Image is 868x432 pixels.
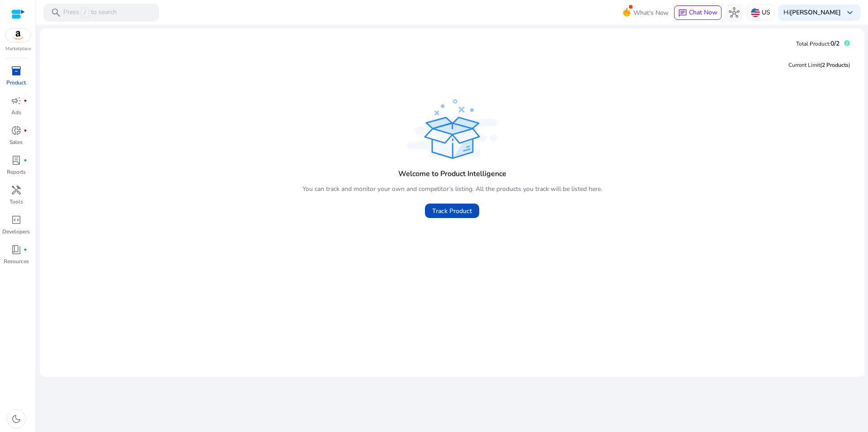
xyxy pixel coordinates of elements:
[844,7,855,18] span: keyboard_arrow_down
[302,184,602,194] p: You can track and monitor your own and competitor’s listing. All the products you track will be l...
[81,8,89,18] span: /
[762,5,770,20] p: US
[830,39,840,48] span: 0/2
[783,9,841,16] p: Hi
[407,99,497,159] img: track_product.svg
[633,5,669,21] span: What's New
[63,8,117,18] p: Press to search
[11,413,22,424] span: dark_mode
[11,155,22,166] span: lab_profile
[4,257,29,265] p: Resources
[11,125,22,136] span: donut_small
[11,95,22,106] span: campaign
[6,79,26,87] p: Product
[5,46,31,52] p: Marketplace
[678,9,687,18] span: chat
[51,7,61,18] span: search
[729,7,740,18] span: hub
[725,4,743,22] button: hub
[9,198,23,206] p: Tools
[2,228,30,236] p: Developers
[11,244,22,255] span: book_4
[398,170,506,178] h4: Welcome to Product Intelligence
[24,129,27,132] span: fiber_manual_record
[674,5,722,20] button: chatChat Now
[790,8,841,17] b: [PERSON_NAME]
[751,8,760,17] img: us.svg
[11,65,22,76] span: inventory_2
[689,8,717,17] span: Chat Now
[11,214,22,225] span: code_blocks
[11,108,21,116] p: Ads
[788,61,850,69] div: Current Limit )
[11,185,22,195] span: handyman
[9,138,23,146] p: Sales
[7,168,26,176] p: Reports
[432,206,472,216] span: Track Product
[820,61,849,69] span: (2 Products
[796,40,830,47] span: Total Product:
[24,99,27,102] span: fiber_manual_record
[24,158,27,162] span: fiber_manual_record
[6,28,30,42] img: amazon.svg
[24,248,27,251] span: fiber_manual_record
